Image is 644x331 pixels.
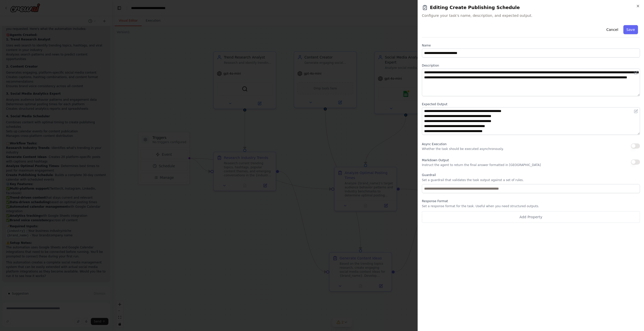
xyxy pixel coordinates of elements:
label: Guardrail [422,173,640,177]
h2: Editing Create Publishing Schedule [422,4,640,11]
label: Expected Output [422,102,640,106]
span: Configure your task's name, description, and expected output. [422,13,640,18]
label: Name [422,43,640,47]
label: Response Format [422,199,640,203]
button: Cancel [603,25,621,34]
span: Markdown Output [422,158,449,162]
p: Whether the task should be executed asynchronously. [422,147,504,151]
button: Open in editor [633,108,639,114]
button: Add Property [422,211,640,223]
p: Set a response format for the task. Useful when you need structured outputs. [422,204,640,208]
button: Open in editor [633,70,639,76]
button: Save [623,25,638,34]
label: Description [422,64,640,68]
span: Async Execution [422,142,447,146]
p: Set a guardrail that validates the task output against a set of rules. [422,178,640,182]
p: Instruct the agent to return the final answer formatted in [GEOGRAPHIC_DATA] [422,163,541,167]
